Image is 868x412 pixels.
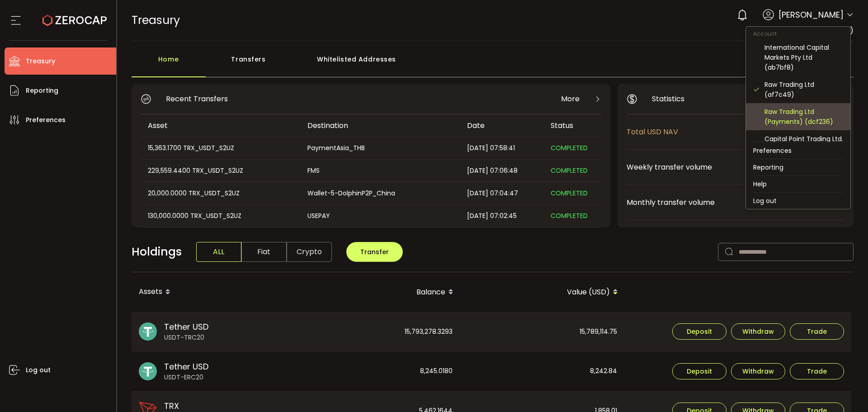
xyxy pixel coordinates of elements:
div: 130,000.0000 TRX_USDT_S2UZ [141,211,299,221]
div: Status [543,120,600,131]
button: Transfer [346,242,403,262]
span: Withdraw [742,328,774,335]
div: USEPAY [300,211,459,221]
button: Withdraw [731,363,785,379]
div: 15,789,114.75 [461,313,624,351]
div: 8,245.0180 [296,351,460,391]
span: Tether USD [164,360,208,373]
div: Balance [296,284,461,300]
div: Wallet-5-DolphinP2P_China [300,188,459,199]
img: usdt_portfolio.svg [139,362,157,380]
span: COMPLETED [551,166,588,175]
span: Preferences [26,114,66,127]
span: Recent Transfers [166,93,228,104]
div: Capital Point Trading Ltd. (Payments) (de1af4) [764,134,843,154]
span: Holdings [132,243,182,260]
div: Transfers [206,50,292,77]
li: Help [746,176,850,192]
div: Date [460,120,543,131]
div: Value (USD) [461,284,625,300]
span: Fiat [241,242,287,262]
span: USDT-ERC20 [164,373,208,382]
li: Log out [746,193,850,209]
span: TRX [164,400,179,412]
span: Reporting [26,84,58,97]
div: [DATE] 07:02:45 [460,211,543,221]
span: Deposit [687,328,712,335]
span: Treasury [26,55,55,68]
span: Statistics [652,93,684,104]
span: Trade [807,328,827,335]
div: Raw Trading Ltd (Payments) (dcf236) [764,107,843,127]
div: Assets [132,284,296,300]
div: 20,000.0000 TRX_USDT_S2UZ [141,188,299,199]
iframe: Chat Widget [823,369,868,412]
span: [PERSON_NAME] [778,9,844,21]
div: Destination [300,120,460,131]
button: Trade [790,323,844,340]
span: COMPLETED [551,143,588,152]
span: Crypto [287,242,332,262]
span: Raw Trading Ltd (af7c49) [763,25,854,36]
div: [DATE] 07:06:48 [460,166,543,176]
span: ALL [196,242,241,262]
span: COMPLETED [551,189,588,198]
div: International Capital Markets Pty Ltd (ab7bf8) [764,43,843,72]
span: Transfer [360,247,389,256]
div: 229,559.4400 TRX_USDT_S2UZ [141,166,299,176]
span: Log out [26,364,51,377]
span: Tether USD [164,321,208,333]
img: usdt_portfolio.svg [139,322,157,341]
span: Withdraw [742,368,774,374]
div: PaymentAsia_THB [300,143,459,153]
div: [DATE] 07:04:47 [460,188,543,199]
li: Preferences [746,142,850,159]
span: USDT-TRC20 [164,333,208,342]
span: Treasury [132,12,180,28]
div: Home [132,50,206,77]
span: Account [746,30,784,38]
span: Trade [807,368,827,374]
span: Total USD NAV [627,126,797,137]
div: FMS [300,166,459,176]
div: Whitelisted Addresses [292,50,422,77]
button: Deposit [672,323,726,340]
div: 15,793,278.3293 [296,313,460,351]
div: Asset [141,120,300,131]
span: COMPLETED [551,211,588,220]
div: 8,242.84 [461,351,624,391]
span: More [561,93,580,104]
span: Deposit [687,368,712,374]
div: Raw Trading Ltd (af7c49) [764,80,843,99]
button: Trade [790,363,844,379]
span: Weekly transfer volume [627,161,800,173]
div: 15,363.1700 TRX_USDT_S2UZ [141,143,299,153]
div: [DATE] 07:58:41 [460,143,543,153]
li: Reporting [746,159,850,175]
button: Deposit [672,363,726,379]
span: Monthly transfer volume [627,197,795,208]
button: Withdraw [731,323,785,340]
